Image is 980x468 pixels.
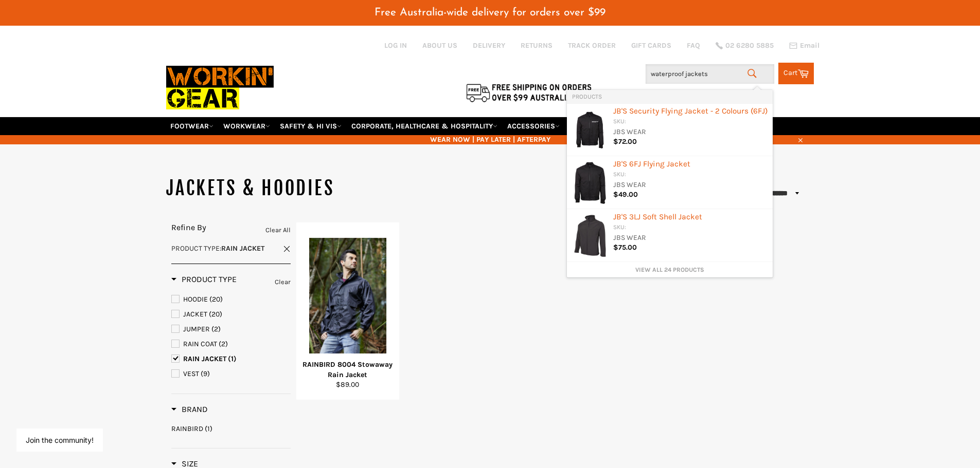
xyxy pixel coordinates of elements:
[183,354,226,363] span: RAIN JACKET
[375,7,605,18] span: Free Australia-wide delivery for orders over $99
[171,424,291,434] a: RAINBIRD
[171,222,206,232] span: Refine By
[465,82,593,103] img: Flat $9.95 shipping Australia wide
[26,436,94,444] button: Join the community!
[613,117,768,127] div: SKU:
[219,340,228,348] span: (2)
[166,59,274,117] img: Workin Gear leaders in Workwear, Safety Boots, PPE, Uniforms. Australia's No.1 in Workwear
[221,244,264,253] strong: RAIN JACKET
[473,41,505,50] a: DELIVERY
[613,170,768,180] div: SKU:
[573,161,608,204] img: FlyingJacket6FJBlack_200x.jpg
[183,369,199,378] span: VEST
[613,190,638,199] span: $49.00
[687,41,700,50] a: FAQ
[725,42,774,49] span: 02 6280 5885
[572,266,768,274] a: View all 24 products
[171,244,220,253] span: Product Type
[171,424,203,433] span: RAINBIRD
[171,294,291,305] a: HOODIE
[302,360,393,380] div: RAINBIRD 8004 Stowaway Rain Jacket
[166,135,814,144] span: WEAR NOW | PAY LATER | AFTERPAY
[503,117,564,135] a: ACCESSORIES
[276,117,346,135] a: SAFETY & HI VIS
[275,276,291,288] a: Clear
[171,324,291,335] a: JUMPER
[422,41,457,50] a: ABOUT US
[567,262,773,278] li: View All
[209,310,222,319] span: (20)
[778,63,814,84] a: Cart
[219,117,274,135] a: WORKWEAR
[716,42,774,49] a: 02 6280 5885
[613,243,637,252] span: $75.00
[171,274,237,285] h3: Product Type
[567,103,773,156] li: Products: JB'S Security Flying Jacket - 2 Colours (6FJ)
[384,41,407,50] a: Log in
[211,325,221,333] span: (2)
[565,117,635,135] a: RE-WORKIN' GEAR
[166,117,218,135] a: FOOTWEAR
[646,64,774,84] input: Search
[347,117,502,135] a: CORPORATE, HEALTHCARE & HOSPITALITY
[613,213,768,223] div: JB'S 3LJ Soft Shell Jacket
[296,222,400,400] a: RAINBIRD 8004 Stowaway Rain JacketRAINBIRD 8004 Stowaway Rain Jacket$89.00
[171,309,291,320] a: JACKET
[573,214,608,257] img: JB_sSoftShellJacket3LJGrey_200x.jpg
[613,223,768,233] div: SKU:
[613,137,637,146] span: $72.00
[171,244,264,253] span: :
[171,368,291,380] a: VEST
[800,42,819,49] span: Email
[171,339,291,350] a: RAIN COAT
[613,233,768,244] div: JBS WEAR
[183,310,207,319] span: JACKET
[209,295,223,304] span: (20)
[613,180,768,191] div: JBS WEAR
[265,224,291,236] a: Clear All
[631,41,671,50] a: GIFT CARDS
[166,176,490,201] h1: JACKETS & HOODIES
[201,369,210,378] span: (9)
[171,353,291,365] a: RAIN JACKET
[576,108,604,152] img: SECURITY_JACKETBlack_200x.jpg
[567,90,773,103] li: Products
[613,160,768,170] div: JB'S 6FJ Flying Jacket
[171,244,291,253] a: Product Type:RAIN JACKET
[789,42,819,50] a: Email
[171,404,208,414] span: Brand
[171,404,208,415] h3: Brand
[171,274,237,284] span: Product Type
[183,295,208,304] span: HOODIE
[205,424,212,433] span: (1)
[568,41,616,50] a: TRACK ORDER
[567,156,773,209] li: Products: JB'S 6FJ Flying Jacket
[613,107,768,117] div: JB'S Security Flying Jacket - 2 Colours (6FJ)
[613,127,768,138] div: JBS WEAR
[183,325,210,333] span: JUMPER
[183,340,217,348] span: RAIN COAT
[228,354,237,363] span: (1)
[567,209,773,262] li: Products: JB'S 3LJ Soft Shell Jacket
[521,41,553,50] a: RETURNS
